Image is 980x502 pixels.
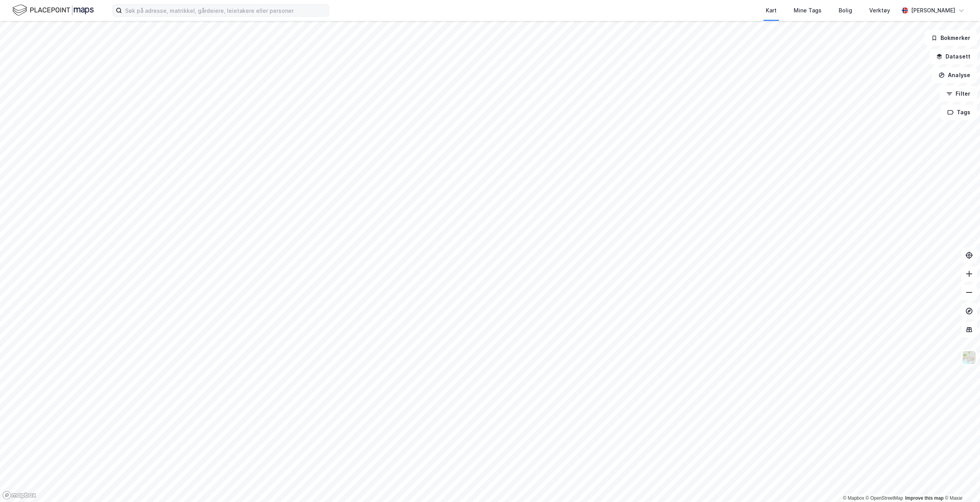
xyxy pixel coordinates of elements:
[12,3,94,17] img: logo.f888ab2527a4732fd821a326f86c7f29.svg
[843,495,864,501] a: Mapbox
[869,6,890,15] div: Verktøy
[940,86,977,101] button: Filter
[925,30,977,46] button: Bokmerker
[941,105,977,120] button: Tags
[905,495,944,501] a: Improve this map
[122,5,329,16] input: Søk på adresse, matrikkel, gårdeiere, leietakere eller personer
[2,491,36,500] a: Mapbox homepage
[932,67,977,83] button: Analyse
[794,6,822,15] div: Mine Tags
[866,495,903,501] a: OpenStreetMap
[911,6,955,15] div: [PERSON_NAME]
[962,350,977,365] img: Z
[930,49,977,64] button: Datasett
[941,465,980,502] iframe: Chat Widget
[839,6,852,15] div: Bolig
[766,6,777,15] div: Kart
